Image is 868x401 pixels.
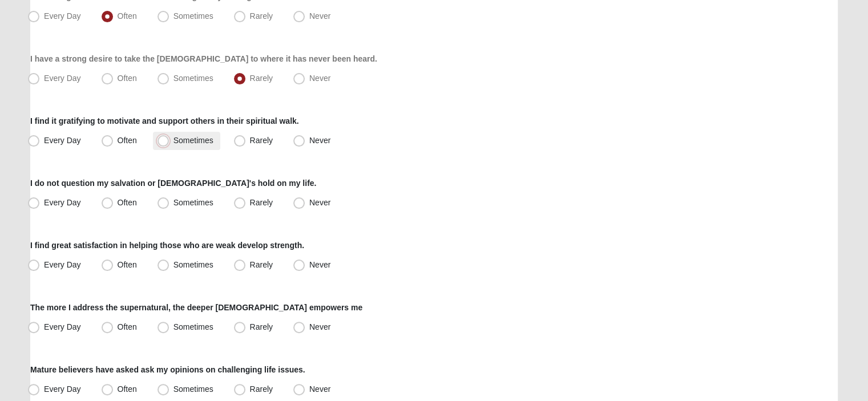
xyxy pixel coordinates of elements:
[250,322,273,331] span: Rarely
[250,11,273,21] span: Rarely
[309,136,330,145] span: Never
[30,364,305,375] label: Mature believers have asked ask my opinions on challenging life issues.
[309,11,330,21] span: Never
[30,177,316,189] label: I do not question my salvation or [DEMOGRAPHIC_DATA]'s hold on my life.
[44,260,81,269] span: Every Day
[118,322,137,331] span: Often
[173,136,213,145] span: Sometimes
[309,322,330,331] span: Never
[118,74,137,83] span: Often
[44,322,81,331] span: Every Day
[309,198,330,207] span: Never
[30,240,304,251] label: I find great satisfaction in helping those who are weak develop strength.
[173,74,213,83] span: Sometimes
[250,136,273,145] span: Rarely
[30,302,362,313] label: The more I address the supernatural, the deeper [DEMOGRAPHIC_DATA] empowers me
[250,260,273,269] span: Rarely
[118,198,137,207] span: Often
[30,53,377,64] label: I have a strong desire to take the [DEMOGRAPHIC_DATA] to where it has never been heard.
[309,74,330,83] span: Never
[173,322,213,331] span: Sometimes
[250,74,273,83] span: Rarely
[250,198,273,207] span: Rarely
[173,198,213,207] span: Sometimes
[44,136,81,145] span: Every Day
[118,136,137,145] span: Often
[44,11,81,21] span: Every Day
[118,260,137,269] span: Often
[173,260,213,269] span: Sometimes
[30,115,299,127] label: I find it gratifying to motivate and support others in their spiritual walk.
[118,11,137,21] span: Often
[44,198,81,207] span: Every Day
[309,260,330,269] span: Never
[173,11,213,21] span: Sometimes
[44,74,81,83] span: Every Day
